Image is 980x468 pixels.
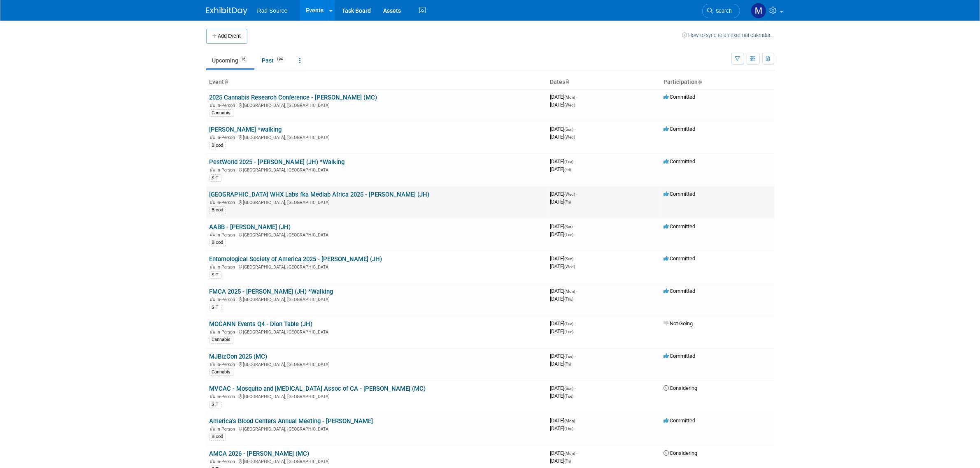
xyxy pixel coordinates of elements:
span: (Wed) [565,103,575,107]
img: In-Person Event [210,362,215,366]
a: FMCA 2025 - [PERSON_NAME] (JH) *Walking [210,288,333,295]
span: (Mon) [565,419,575,423]
span: [DATE] [550,458,571,464]
a: Sort by Start Date [566,79,570,85]
span: Committed [664,255,696,262]
a: MJBizCon 2025 (MC) [210,353,268,360]
span: [DATE] [550,450,578,456]
a: Upcoming16 [206,53,254,68]
span: Search [713,8,732,14]
span: (Tue) [565,394,574,398]
span: (Fri) [565,459,571,463]
div: Cannabis [210,336,233,343]
span: [DATE] [550,296,574,302]
a: AMCA 2026 - [PERSON_NAME] (MC) [210,450,310,457]
span: [DATE] [550,425,574,431]
span: Committed [664,223,696,229]
img: Melissa Conboy [751,3,766,19]
a: [GEOGRAPHIC_DATA] WHX Labs fka Medlab Africa 2025 - [PERSON_NAME] (JH) [210,191,430,198]
span: Committed [664,353,696,359]
div: Cannabis [210,368,233,376]
div: [GEOGRAPHIC_DATA], [GEOGRAPHIC_DATA] [210,296,544,302]
img: ExhibitDay [206,7,247,15]
span: [DATE] [550,417,578,424]
span: (Wed) [565,135,575,139]
img: In-Person Event [210,103,215,107]
span: (Mon) [565,95,575,100]
span: [DATE] [550,223,575,229]
span: (Mon) [565,451,575,456]
span: - [575,126,576,132]
span: [DATE] [550,191,578,197]
span: (Wed) [565,264,575,269]
span: [DATE] [550,361,571,367]
a: How to sync to an external calendar... [682,32,774,38]
div: [GEOGRAPHIC_DATA], [GEOGRAPHIC_DATA] [210,425,544,432]
span: (Wed) [565,192,575,197]
span: Not Going [664,320,693,327]
div: Blood [210,433,226,440]
img: In-Person Event [210,426,215,431]
img: In-Person Event [210,394,215,398]
div: Blood [210,142,226,149]
img: In-Person Event [210,167,215,171]
span: [DATE] [550,199,571,205]
span: [DATE] [550,255,576,262]
span: In-Person [217,200,238,205]
a: Sort by Event Name [224,79,228,85]
span: - [577,450,578,456]
span: (Tue) [565,232,574,237]
div: [GEOGRAPHIC_DATA], [GEOGRAPHIC_DATA] [210,458,544,464]
span: - [577,417,578,424]
span: Committed [664,158,696,164]
span: - [575,385,576,391]
span: [DATE] [550,263,575,269]
span: [DATE] [550,320,576,327]
th: Event [206,75,547,89]
img: In-Person Event [210,329,215,334]
a: MVCAC - Mosquito and [MEDICAL_DATA] Assoc of CA - [PERSON_NAME] (MC) [210,385,426,392]
span: (Fri) [565,362,571,366]
a: Sort by Participation Type [698,79,702,85]
span: - [574,223,575,229]
span: Committed [664,191,696,197]
div: Blood [210,239,226,246]
a: Search [702,4,740,18]
span: In-Person [217,329,238,335]
span: (Sat) [565,225,573,229]
a: PestWorld 2025 - [PERSON_NAME] (JH) *Walking [210,158,345,166]
div: [GEOGRAPHIC_DATA], [GEOGRAPHIC_DATA] [210,199,544,205]
div: Blood [210,206,226,214]
span: Committed [664,288,696,294]
a: America's Blood Centers Annual Meeting - [PERSON_NAME] [210,417,373,425]
span: (Tue) [565,322,574,326]
span: (Sun) [565,386,574,391]
span: - [575,320,576,327]
span: Committed [664,94,696,100]
span: [DATE] [550,353,576,359]
a: AABB - [PERSON_NAME] (JH) [210,223,291,231]
span: In-Person [217,167,238,173]
img: In-Person Event [210,264,215,269]
img: In-Person Event [210,200,215,204]
th: Dates [547,75,661,89]
span: In-Person [217,135,238,140]
span: In-Person [217,394,238,399]
span: - [577,94,578,100]
span: (Mon) [565,289,575,294]
span: In-Person [217,103,238,108]
a: 2025 Cannabis Research Conference - [PERSON_NAME] (MC) [210,94,377,101]
div: [GEOGRAPHIC_DATA], [GEOGRAPHIC_DATA] [210,328,544,335]
span: 194 [275,56,286,63]
div: [GEOGRAPHIC_DATA], [GEOGRAPHIC_DATA] [210,393,544,399]
span: In-Person [217,297,238,302]
div: [GEOGRAPHIC_DATA], [GEOGRAPHIC_DATA] [210,361,544,367]
span: [DATE] [550,126,576,132]
span: Considering [664,385,698,391]
img: In-Person Event [210,232,215,236]
span: (Sun) [565,257,574,261]
span: [DATE] [550,134,575,140]
span: (Fri) [565,200,571,204]
span: Considering [664,450,698,456]
span: In-Person [217,232,238,238]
